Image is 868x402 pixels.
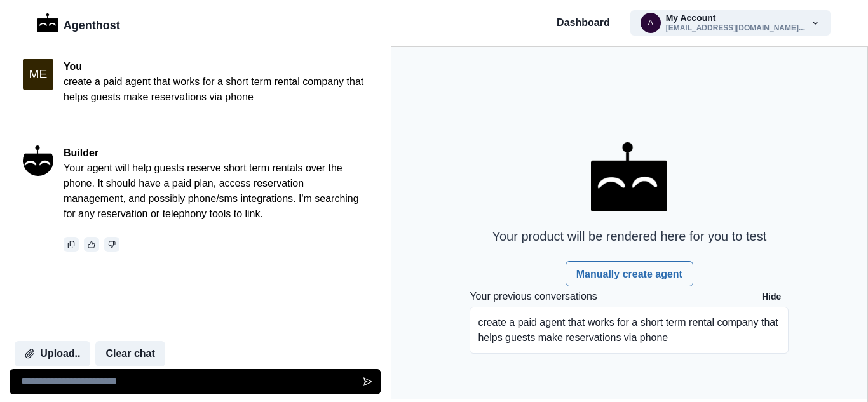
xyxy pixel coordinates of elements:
a: Dashboard [557,15,610,30]
p: Your agent will help guests reserve short term rentals over the phone. It should have a paid plan... [64,161,368,222]
p: create a paid agent that works for a short term rental company that helps guests make reservation... [478,315,780,345]
button: Send message [355,369,381,394]
a: Manually create agent [566,261,693,286]
button: thumbs_down [104,237,119,252]
button: thumbs_up [84,237,99,252]
p: create a paid agent that works for a short term rental company that helps guests make reservation... [64,74,368,105]
img: An Ifffy [23,145,53,176]
p: Agenthost [64,12,120,34]
button: Hide [754,286,789,307]
a: LogoAgenthost [37,12,120,34]
img: AgentHost Logo [591,142,667,212]
img: Logo [37,13,58,32]
div: M E [29,68,48,80]
p: You [64,59,368,74]
p: Builder [64,145,368,161]
a: create a paid agent that works for a short term rental company that helps guests make reservation... [470,307,789,359]
p: Your product will be rendered here for you to test [492,227,766,246]
button: Clear chat [95,341,165,366]
button: Copy [64,237,79,252]
p: Your previous conversations [470,289,597,304]
button: amsi30008@gmail.comMy Account[EMAIL_ADDRESS][DOMAIN_NAME]... [630,10,831,36]
button: Upload.. [15,341,90,366]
